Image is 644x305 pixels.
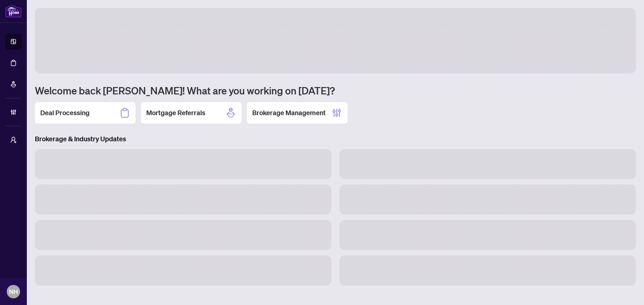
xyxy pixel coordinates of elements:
[35,134,636,144] h3: Brokerage & Industry Updates
[40,108,90,118] h2: Deal Processing
[5,5,21,17] img: logo
[146,108,205,118] h2: Mortgage Referrals
[10,137,17,143] span: user-switch
[252,108,326,118] h2: Brokerage Management
[9,287,18,296] span: NH
[35,84,636,97] h1: Welcome back [PERSON_NAME]! What are you working on [DATE]?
